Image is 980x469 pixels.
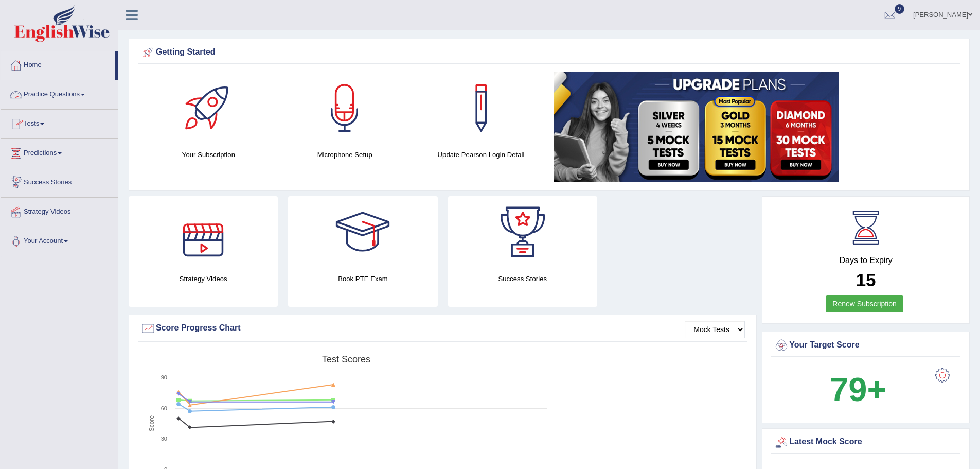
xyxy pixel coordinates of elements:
[1,198,118,223] a: Strategy Videos
[1,168,118,194] a: Success Stories
[554,72,839,182] img: small5.jpg
[895,4,905,14] span: 9
[774,435,958,450] div: Latest Mock Score
[161,374,167,380] text: 90
[1,110,118,135] a: Tests
[140,321,745,336] div: Score Progress Chart
[282,149,408,160] h4: Microphone Setup
[1,51,115,77] a: Home
[148,415,155,432] tspan: Score
[161,405,167,411] text: 60
[146,149,272,160] h4: Your Subscription
[774,338,958,353] div: Your Target Score
[774,256,958,265] h4: Days to Expiry
[129,273,278,284] h4: Strategy Videos
[161,436,167,442] text: 30
[1,139,118,165] a: Predictions
[1,80,118,106] a: Practice Questions
[140,45,958,60] div: Getting Started
[448,273,597,284] h4: Success Stories
[322,354,370,364] tspan: Test scores
[418,149,544,160] h4: Update Pearson Login Detail
[1,227,118,253] a: Your Account
[856,270,876,290] b: 15
[826,295,903,312] a: Renew Subscription
[830,371,886,408] b: 79+
[288,273,437,284] h4: Book PTE Exam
